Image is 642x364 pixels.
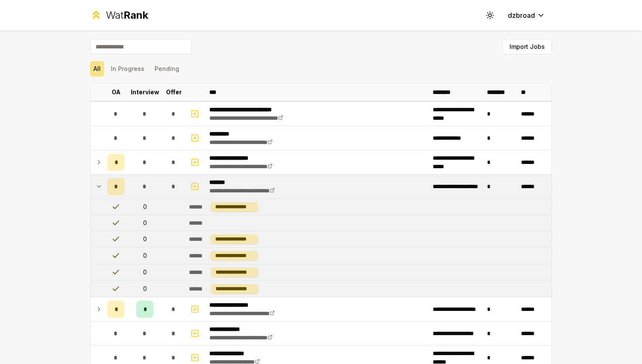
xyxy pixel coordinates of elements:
td: 0 [128,248,162,264]
span: dzbroad [508,10,535,20]
td: 0 [128,231,162,247]
td: 0 [128,199,162,215]
a: WatRank [90,8,148,22]
p: Interview [131,88,159,96]
button: Import Jobs [502,39,552,54]
button: In Progress [107,61,148,76]
td: 0 [128,215,162,231]
button: Pending [151,61,183,76]
p: OA [112,88,121,96]
td: 0 [128,281,162,297]
button: dzbroad [501,8,552,23]
span: Rank [124,9,148,21]
p: Offer [166,88,182,96]
div: Wat [106,8,148,22]
button: All [90,61,104,76]
td: 0 [128,264,162,280]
